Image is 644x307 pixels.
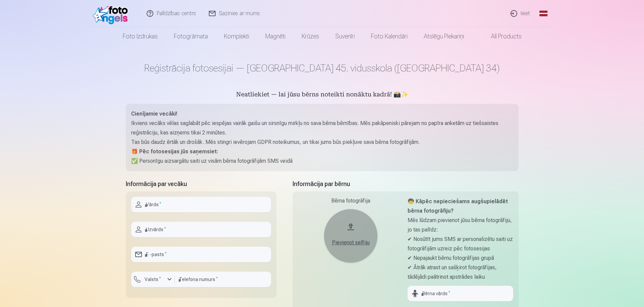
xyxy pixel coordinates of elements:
p: ✔ Ātrāk atrast un sašķirot fotogrāfijas, tādējādi paātrinot apstrādes laiku [408,263,513,282]
p: Ikviens vecāks vēlas saglabāt pēc iespējas vairāk gaišu un sirsnīgu mirkļu no sava bērna bērnības... [131,119,513,137]
a: Foto izdrukas [115,27,166,46]
h5: Informācija par bērnu [293,179,519,189]
h5: Neatliekiet — lai jūsu bērns noteikti nonāktu kadrā! 📸✨ [126,90,519,100]
button: Pievienot selfiju [324,209,378,263]
div: Bērna fotogrāfija [298,197,404,205]
strong: 🧒 Kāpēc nepieciešams augšupielādēt bērna fotogrāfiju? [408,198,508,214]
p: ✅ Personīgu aizsargātu saiti uz visām bērna fotogrāfijām SMS veidā [131,156,513,166]
a: All products [472,27,530,46]
a: Magnēti [257,27,294,46]
a: Foto kalendāri [363,27,416,46]
h1: Reģistrācija fotosesijai — [GEOGRAPHIC_DATA] 45. vidusskola ([GEOGRAPHIC_DATA] 34) [126,62,519,74]
p: ✔ Nepajaukt bērnu fotogrāfijas grupā [408,253,513,263]
img: /fa1 [93,3,131,24]
button: Valsts* [131,272,175,287]
p: ✔ Nosūtīt jums SMS ar personalizētu saiti uz fotogrāfijām uzreiz pēc fotosesijas [408,235,513,253]
a: Fotogrāmata [166,27,216,46]
strong: 🎁 Pēc fotosesijas jūs saņemsiet: [131,148,218,155]
h5: Informācija par vecāku [126,179,276,189]
a: Suvenīri [327,27,363,46]
div: Pievienot selfiju [331,239,371,247]
a: Krūzes [294,27,327,46]
a: Komplekti [216,27,257,46]
a: Atslēgu piekariņi [416,27,472,46]
p: Tas būs daudz ērtāk un drošāk. Mēs stingri ievērojam GDPR noteikumus, un tikai jums būs piekļuve ... [131,137,513,147]
p: Mēs lūdzam pievienot jūsu bērna fotogrāfiju, jo tas palīdz: [408,216,513,235]
label: Valsts [142,276,164,283]
strong: Cienījamie vecāki! [131,111,177,117]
